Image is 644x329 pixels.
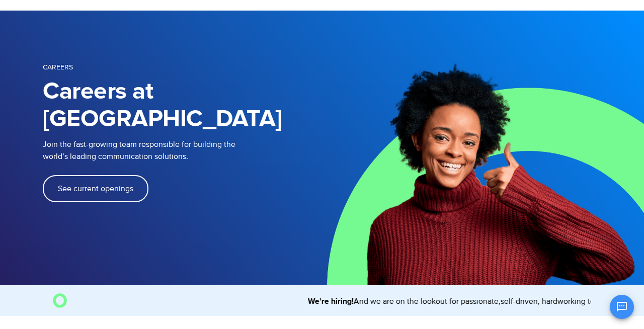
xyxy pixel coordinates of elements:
[58,185,133,193] span: See current openings
[43,63,73,71] span: Careers
[43,138,307,162] p: Join the fast-growing team responsible for building the world’s leading communication solutions.
[43,175,148,202] a: See current openings
[610,295,634,319] button: Open chat
[53,293,67,307] img: O Image
[300,297,346,305] strong: We’re hiring!
[71,295,592,307] marquee: And we are on the lookout for passionate,self-driven, hardworking team members to join us. Come, ...
[43,78,322,133] h1: Careers at [GEOGRAPHIC_DATA]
